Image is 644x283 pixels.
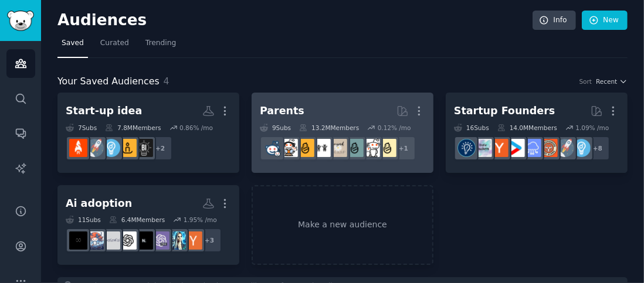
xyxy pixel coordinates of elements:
img: Entrepreneur [102,139,120,157]
div: + 1 [391,136,416,161]
span: Recent [596,77,617,86]
img: ArtificialNtelligence [135,231,153,250]
div: 0.12 % /mo [378,124,411,132]
span: Your Saved Audiences [57,74,160,89]
a: Ai adoption11Subs6.4MMembers1.95% /mo+3hackernewsautomationChatGPTProArtificialNtelligenceOpenAIN... [57,185,239,265]
img: Entrepreneur [572,139,591,157]
div: Parents [260,104,304,118]
div: 1.09 % /mo [575,124,609,132]
img: daddit [362,139,380,157]
img: beyondthebump [329,139,347,157]
img: toddlers [313,139,331,157]
img: startups [86,139,104,157]
img: ArtificialInteligence [69,231,87,250]
div: 7.8M Members [105,124,161,132]
a: Curated [96,34,133,58]
img: OpenAI [118,231,137,250]
img: Entrepreneurship [457,139,476,157]
img: Parenting [378,139,396,157]
div: 16 Sub s [454,124,489,132]
a: Make a new audience [252,185,433,265]
img: GummySearch logo [7,11,34,31]
img: NextGenAITool [102,231,120,250]
div: 14.0M Members [497,124,557,132]
div: 7 Sub s [66,124,97,132]
div: 9 Sub s [260,124,291,132]
img: startupideas [118,139,137,157]
div: 0.86 % /mo [179,124,213,132]
img: StartUpIndia [69,139,87,157]
div: 11 Sub s [66,216,101,224]
img: automation [168,231,186,250]
img: AI_Agents [86,231,104,250]
div: 6.4M Members [109,216,165,224]
div: + 3 [197,228,222,253]
div: Sort [579,77,592,86]
img: indiehackers [474,139,492,157]
img: SaaS [523,139,541,157]
img: SingleParents [345,139,364,157]
h2: Audiences [57,11,533,30]
div: Startup Founders [454,104,555,118]
div: Ai adoption [66,196,132,211]
img: startup [507,139,525,157]
img: Business_Ideas [135,139,153,157]
div: Start-up idea [66,104,142,118]
img: startups [556,139,574,157]
span: Curated [100,38,129,49]
div: + 8 [585,136,610,161]
a: Parents9Subs13.2MMembers0.12% /mo+1ParentingdadditSingleParentsbeyondthebumptoddlersNewParentspar... [252,93,433,173]
a: Startup Founders16Subs14.0MMembers1.09% /mo+8EntrepreneurstartupsEntrepreneurRideAlongSaaSstartup... [446,93,628,173]
div: 1.95 % /mo [184,216,217,224]
img: Parents [263,139,282,157]
a: Trending [141,34,180,58]
button: Recent [596,77,628,86]
span: Saved [62,38,84,49]
img: ycombinator [490,139,509,157]
a: Saved [57,34,88,58]
span: 4 [164,76,170,87]
span: Trending [145,38,176,49]
img: parentsofmultiples [280,139,298,157]
div: + 2 [148,136,172,161]
img: EntrepreneurRideAlong [540,139,558,157]
a: Info [533,11,576,30]
a: New [582,11,628,30]
a: Start-up idea7Subs7.8MMembers0.86% /mo+2Business_IdeasstartupideasEntrepreneurstartupsStartUpIndia [57,93,239,173]
img: ChatGPTPro [151,231,170,250]
div: 13.2M Members [299,124,359,132]
img: NewParents [296,139,314,157]
img: hackernews [184,231,202,250]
